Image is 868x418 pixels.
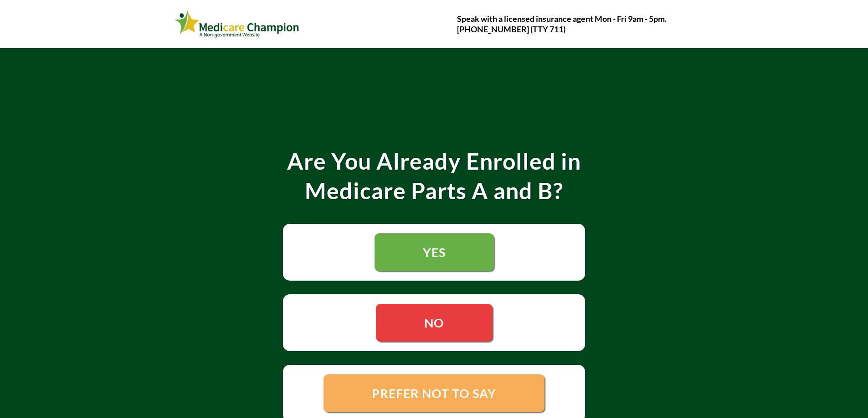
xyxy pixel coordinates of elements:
[424,315,444,330] span: NO
[287,147,581,175] strong: Are You Already Enrolled in
[374,231,494,273] a: YES
[323,371,545,416] a: PREFER NOT TO SAY
[375,302,493,343] a: NO
[422,244,446,260] span: YES
[175,9,300,40] img: Webinar
[372,383,497,403] span: PREFER NOT TO SAY
[457,24,565,34] strong: [PHONE_NUMBER] (TTY 711)
[457,14,667,24] strong: Speak with a licensed insurance agent Mon - Fri 9am - 5pm.
[305,177,563,204] strong: Medicare Parts A and B?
